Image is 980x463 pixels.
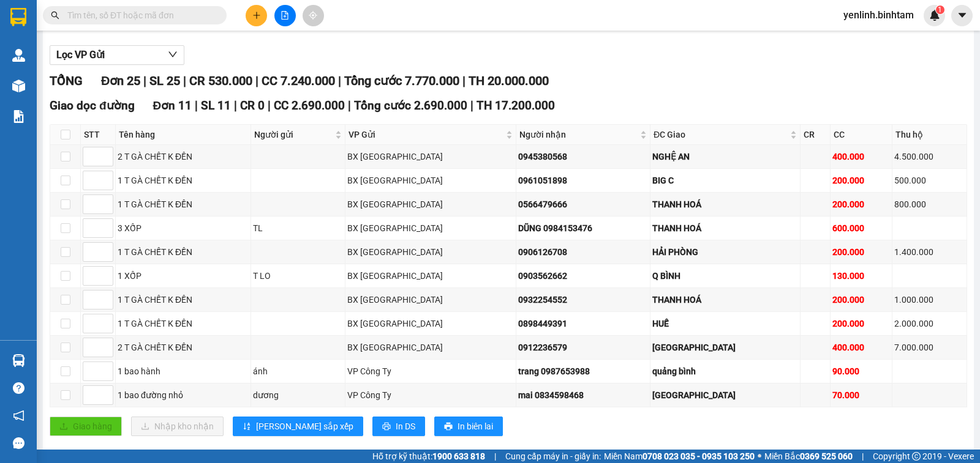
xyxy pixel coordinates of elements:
[118,269,249,283] div: 1 XỐP
[518,341,648,354] div: 0912236579
[518,245,648,259] div: 0906126708
[349,128,503,141] span: VP Gửi
[338,73,341,88] span: |
[832,293,890,306] div: 200.000
[240,98,265,113] span: CR 0
[832,221,890,235] div: 600.000
[936,6,944,14] sup: 1
[246,5,267,26] button: plus
[347,317,514,330] div: BX [GEOGRAPHIC_DATA]
[832,150,890,163] div: 400.000
[13,437,24,449] span: message
[118,174,249,187] div: 1 T GÀ CHẾT K ĐỀN
[832,174,890,187] div: 200.000
[396,420,415,433] span: In DS
[832,317,890,330] div: 200.000
[518,198,648,211] div: 0566479666
[831,125,892,145] th: CC
[382,422,391,432] span: printer
[432,451,485,461] strong: 1900 633 818
[255,73,258,88] span: |
[894,341,965,354] div: 7.000.000
[518,317,648,330] div: 0898449391
[253,365,343,378] div: ánh
[345,383,516,407] td: VP Công Ty
[118,198,249,211] div: 1 T GÀ CHẾT K ĐỀN
[912,452,921,461] span: copyright
[652,365,798,378] div: quảng bình
[832,341,890,354] div: 400.000
[50,73,83,88] span: TỔNG
[372,417,425,436] button: printerIn DS
[764,450,853,463] span: Miền Bắc
[894,245,965,259] div: 1.400.000
[189,73,252,88] span: CR 530.000
[347,388,514,402] div: VP Công Ty
[652,221,798,235] div: THANH HOÁ
[345,312,516,336] td: BX Quảng Ngãi
[643,451,755,461] strong: 0708 023 035 - 0935 103 250
[233,417,363,436] button: sort-ascending[PERSON_NAME] sắp xếp
[168,50,178,59] span: down
[50,98,135,113] span: Giao dọc đường
[195,98,198,113] span: |
[253,388,343,402] div: dương
[345,264,516,288] td: BX Quảng Ngãi
[347,245,514,259] div: BX [GEOGRAPHIC_DATA]
[101,73,140,88] span: Đơn 25
[118,293,249,306] div: 1 T GÀ CHẾT K ĐỀN
[892,125,967,145] th: Thu hộ
[372,450,485,463] span: Hỗ trợ kỹ thuật:
[518,388,648,402] div: mai 0834598468
[518,365,648,378] div: trang 0987653988
[281,11,289,20] span: file-add
[652,269,798,283] div: Q BÌNH
[518,150,648,163] div: 0945380568
[957,10,968,21] span: caret-down
[345,360,516,383] td: VP Công Ty
[131,417,224,436] button: downloadNhập kho nhận
[654,128,788,141] span: ĐC Giao
[347,341,514,354] div: BX [GEOGRAPHIC_DATA]
[604,450,755,463] span: Miền Nam
[13,410,24,421] span: notification
[652,341,798,354] div: [GEOGRAPHIC_DATA]
[274,98,345,113] span: CC 2.690.000
[894,150,965,163] div: 4.500.000
[253,221,343,235] div: TL
[894,317,965,330] div: 2.000.000
[345,145,516,169] td: BX Quảng Ngãi
[758,454,761,459] span: ⚪️
[518,293,648,306] div: 0932254552
[253,269,343,283] div: T LO
[652,174,798,187] div: BIG C
[56,47,105,62] span: Lọc VP Gửi
[494,450,496,463] span: |
[929,10,940,21] img: icon-new-feature
[347,174,514,187] div: BX [GEOGRAPHIC_DATA]
[149,73,180,88] span: SL 25
[345,169,516,193] td: BX Quảng Ngãi
[462,73,466,88] span: |
[12,80,25,92] img: warehouse-icon
[652,198,798,211] div: THANH HOÁ
[894,174,965,187] div: 500.000
[347,293,514,306] div: BX [GEOGRAPHIC_DATA]
[50,45,184,65] button: Lọc VP Gửi
[13,382,24,394] span: question-circle
[12,110,25,123] img: solution-icon
[118,388,249,402] div: 1 bao đường nhỏ
[143,73,146,88] span: |
[344,73,459,88] span: Tổng cước 7.770.000
[254,128,333,141] span: Người gửi
[201,98,231,113] span: SL 11
[262,73,335,88] span: CC 7.240.000
[345,217,516,240] td: BX Quảng Ngãi
[477,98,555,113] span: TH 17.200.000
[81,125,116,145] th: STT
[345,193,516,217] td: BX Quảng Ngãi
[518,174,648,187] div: 0961051898
[834,7,924,23] span: yenlinh.binhtam
[274,5,296,26] button: file-add
[50,417,122,436] button: uploadGiao hàng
